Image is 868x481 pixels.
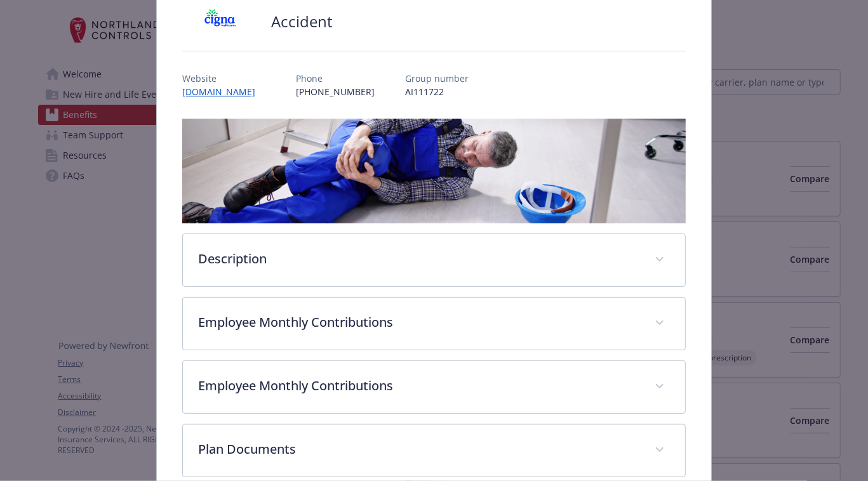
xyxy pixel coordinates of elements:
p: AI111722 [405,85,469,98]
p: Website [182,72,265,85]
p: Description [198,249,639,268]
div: Description [183,234,685,286]
p: Plan Documents [198,440,639,459]
p: Employee Monthly Contributions [198,376,639,395]
a: [DOMAIN_NAME] [182,86,265,98]
img: banner [182,119,686,223]
div: Employee Monthly Contributions [183,361,685,413]
p: Phone [296,72,375,85]
p: Employee Monthly Contributions [198,313,639,332]
img: CIGNA [182,3,258,41]
h2: Accident [271,11,333,32]
div: Employee Monthly Contributions [183,298,685,350]
p: Group number [405,72,469,85]
div: Plan Documents [183,425,685,477]
p: [PHONE_NUMBER] [296,85,375,98]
